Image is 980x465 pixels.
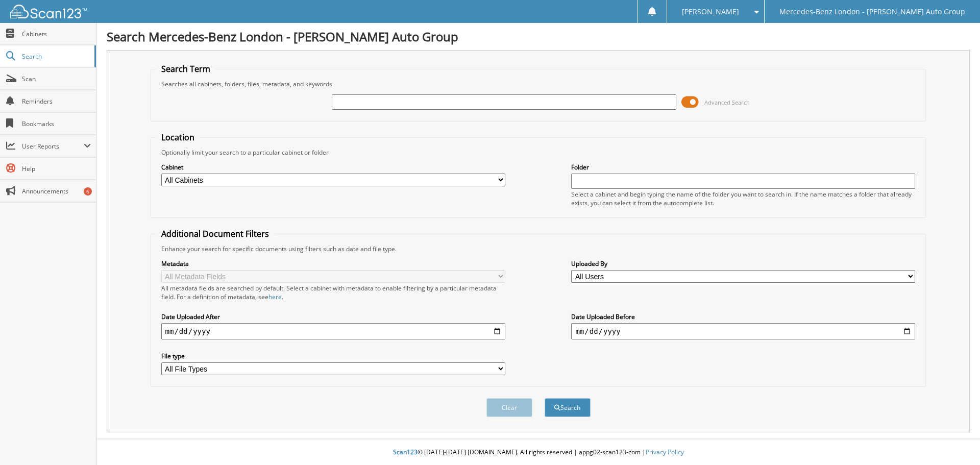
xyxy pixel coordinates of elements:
span: Announcements [22,187,91,195]
div: Select a cabinet and begin typing the name of the folder you want to search in. If the name match... [571,190,915,207]
div: Searches all cabinets, folders, files, metadata, and keywords [156,80,921,88]
legend: Additional Document Filters [156,228,274,239]
label: Date Uploaded Before [571,312,915,321]
span: Bookmarks [22,119,91,128]
span: Cabinets [22,30,91,38]
span: Scan [22,75,91,83]
legend: Search Term [156,63,215,75]
button: Search [545,398,591,417]
button: Clear [486,398,532,417]
legend: Location [156,132,200,143]
a: here [268,292,282,301]
label: File type [161,352,505,360]
span: Search [22,52,89,61]
h1: Search Mercedes-Benz London - [PERSON_NAME] Auto Group [107,28,970,45]
div: Enhance your search for specific documents using filters such as date and file type. [156,244,921,253]
input: start [161,323,505,339]
span: Advanced Search [704,99,750,106]
a: Privacy Policy [646,448,684,456]
div: 6 [84,187,92,195]
span: Mercedes-Benz London - [PERSON_NAME] Auto Group [779,9,965,15]
span: User Reports [22,142,84,151]
label: Uploaded By [571,259,915,268]
div: © [DATE]-[DATE] [DOMAIN_NAME]. All rights reserved | appg02-scan123-com | [96,440,980,465]
label: Cabinet [161,163,505,172]
label: Folder [571,163,915,172]
span: [PERSON_NAME] [682,9,739,15]
div: All metadata fields are searched by default. Select a cabinet with metadata to enable filtering b... [161,284,505,301]
input: end [571,323,915,339]
span: Scan123 [393,448,418,456]
div: Optionally limit your search to a particular cabinet or folder [156,148,921,157]
label: Date Uploaded After [161,312,505,321]
span: Reminders [22,97,91,106]
iframe: Chat Widget [929,416,980,465]
span: Help [22,164,91,173]
img: scan123-logo-white.svg [10,5,87,18]
label: Metadata [161,259,505,268]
